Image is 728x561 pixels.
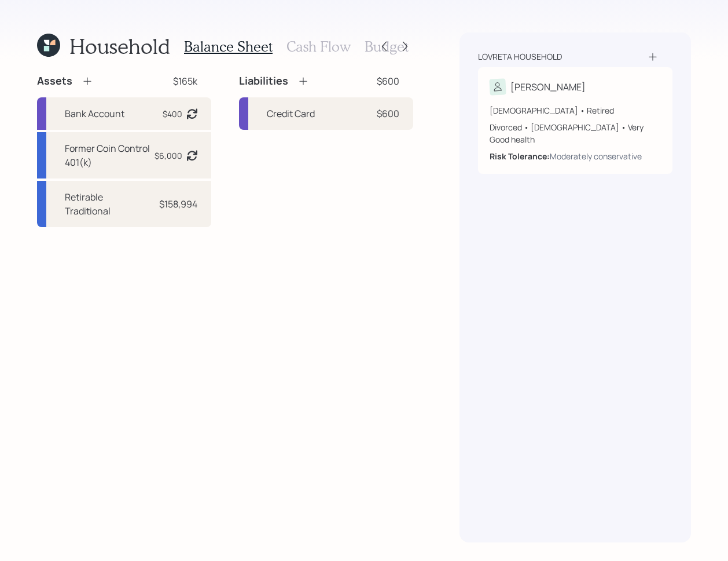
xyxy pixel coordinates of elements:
div: Credit Card [267,107,315,121]
div: $400 [163,108,182,120]
div: Former Coin Control 401(k) [65,141,153,169]
h1: Household [69,34,170,59]
div: Divorced • [DEMOGRAPHIC_DATA] • Very Good health [490,121,661,145]
h3: Balance Sheet [184,38,273,55]
div: $6,000 [155,150,182,162]
h3: Cash Flow [286,38,351,55]
div: $600 [377,74,399,88]
b: Risk Tolerance: [490,151,550,162]
h4: Assets [37,75,72,88]
div: Bank Account [65,107,124,121]
div: [PERSON_NAME] [510,80,586,94]
h4: Liabilities [239,75,288,88]
h3: Budget [365,38,409,55]
div: $165k [173,74,197,88]
div: Retirable Traditional [65,190,150,218]
div: $600 [377,107,399,121]
div: $158,994 [159,197,197,211]
div: Lovreta household [478,51,562,63]
div: [DEMOGRAPHIC_DATA] • Retired [490,104,661,116]
div: Moderately conservative [550,150,642,162]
